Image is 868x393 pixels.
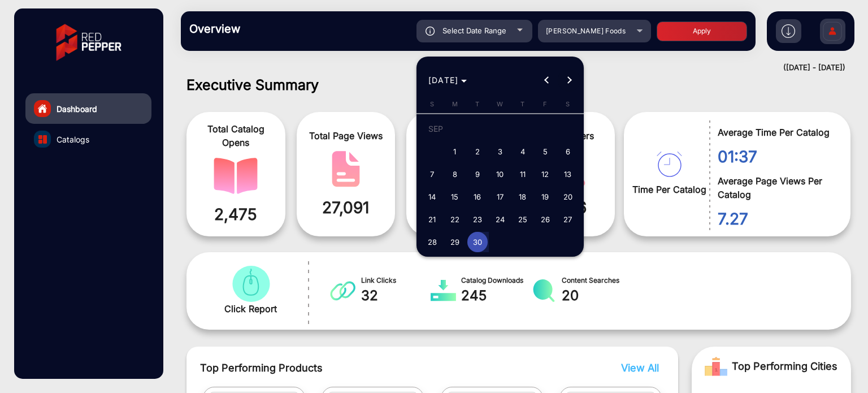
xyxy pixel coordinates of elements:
[489,185,511,208] button: September 17, 2025
[466,208,489,231] button: September 23, 2025
[452,100,458,108] span: M
[534,208,557,231] button: September 26, 2025
[558,164,578,184] span: 13
[421,163,444,185] button: September 7, 2025
[424,70,472,90] button: Choose month and year
[566,100,570,108] span: S
[557,163,579,185] button: September 13, 2025
[543,100,547,108] span: F
[445,187,465,207] span: 15
[490,187,510,207] span: 17
[444,231,466,253] button: September 29, 2025
[535,69,558,92] button: Previous month
[466,185,489,208] button: September 16, 2025
[475,100,479,108] span: T
[490,164,510,184] span: 10
[489,208,511,231] button: September 24, 2025
[513,187,533,207] span: 18
[421,208,444,231] button: September 21, 2025
[511,208,534,231] button: September 25, 2025
[445,232,465,252] span: 29
[421,118,579,140] td: SEP
[534,163,557,185] button: September 12, 2025
[558,69,580,92] button: Next month
[445,209,465,230] span: 22
[513,209,533,230] span: 25
[557,140,579,163] button: September 6, 2025
[422,232,442,252] span: 28
[467,232,488,252] span: 30
[430,100,434,108] span: S
[444,185,466,208] button: September 15, 2025
[511,140,534,163] button: September 4, 2025
[422,187,442,207] span: 14
[558,187,578,207] span: 20
[497,100,503,108] span: W
[421,185,444,208] button: September 14, 2025
[535,164,555,184] span: 12
[489,140,511,163] button: September 3, 2025
[535,141,555,162] span: 5
[445,141,465,162] span: 1
[557,185,579,208] button: September 20, 2025
[428,75,459,85] span: [DATE]
[535,209,555,230] span: 26
[489,163,511,185] button: September 10, 2025
[513,141,533,162] span: 4
[445,164,465,184] span: 8
[534,185,557,208] button: September 19, 2025
[421,231,444,253] button: September 28, 2025
[534,140,557,163] button: September 5, 2025
[467,164,488,184] span: 9
[466,231,489,253] button: September 30, 2025
[520,100,524,108] span: T
[422,209,442,230] span: 21
[558,209,578,230] span: 27
[513,164,533,184] span: 11
[557,208,579,231] button: September 27, 2025
[558,141,578,162] span: 6
[444,140,466,163] button: September 1, 2025
[511,163,534,185] button: September 11, 2025
[467,141,488,162] span: 2
[490,141,510,162] span: 3
[535,187,555,207] span: 19
[444,208,466,231] button: September 22, 2025
[422,164,442,184] span: 7
[511,185,534,208] button: September 18, 2025
[444,163,466,185] button: September 8, 2025
[466,140,489,163] button: September 2, 2025
[467,209,488,230] span: 23
[490,209,510,230] span: 24
[467,187,488,207] span: 16
[466,163,489,185] button: September 9, 2025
